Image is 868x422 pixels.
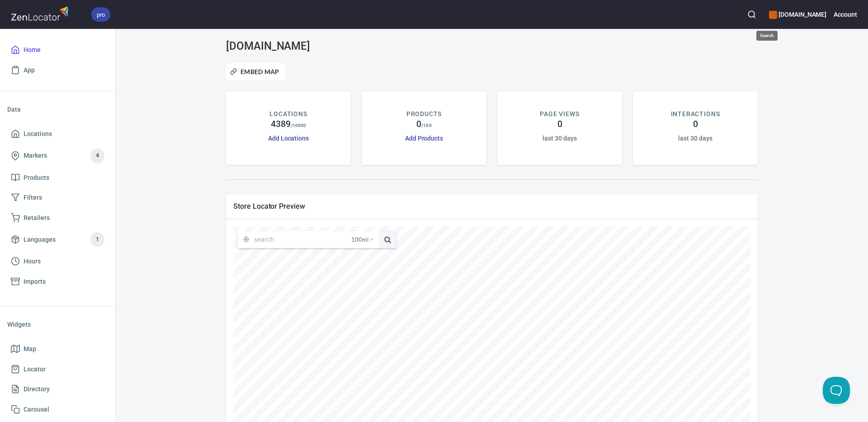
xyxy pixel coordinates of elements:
[769,9,826,19] h6: [DOMAIN_NAME]
[24,44,41,56] span: Home
[823,377,850,404] iframe: Help Scout Beacon - Open
[90,150,104,161] span: 4
[7,399,108,420] a: Carousel
[24,128,52,140] span: Locations
[24,234,56,245] span: Languages
[90,234,104,245] span: 1
[24,212,50,224] span: Retailers
[11,4,71,23] img: zenlocator
[233,202,750,211] span: Store Locator Preview
[24,384,50,395] span: Directory
[7,314,108,335] li: Widgets
[271,119,291,130] h4: 4389
[24,364,46,375] span: Locator
[24,343,36,355] span: Map
[834,5,857,24] button: Account
[7,228,108,251] a: Languages1
[7,144,108,168] a: Markers4
[351,231,368,248] span: 100 mi
[542,133,576,143] h6: last 30 days
[226,40,396,52] h3: [DOMAIN_NAME]
[24,172,49,183] span: Products
[269,109,307,119] p: LOCATIONS
[24,256,41,267] span: Hours
[7,168,108,188] a: Products
[769,5,826,24] div: Manage your apps
[834,9,857,19] h6: Account
[405,135,443,142] a: Add Products
[24,404,49,415] span: Carousel
[24,150,47,161] span: Markers
[7,188,108,208] a: Filters
[7,40,108,60] a: Home
[24,276,46,287] span: Imports
[7,379,108,399] a: Directory
[91,7,110,22] div: pro
[232,66,279,77] span: Embed Map
[24,65,35,76] span: App
[421,122,431,129] p: / 100
[7,359,108,380] a: Locator
[254,231,351,248] input: search
[416,119,421,130] h4: 0
[268,135,309,142] a: Add Locations
[7,272,108,292] a: Imports
[769,11,777,19] button: color-CE600E
[7,339,108,359] a: Map
[24,192,42,203] span: Filters
[693,119,698,130] h4: 0
[671,109,720,119] p: INTERACTIONS
[7,251,108,272] a: Hours
[291,122,307,129] p: / 10000
[540,109,579,119] p: PAGE VIEWS
[406,109,442,119] p: PRODUCTS
[7,124,108,144] a: Locations
[226,63,285,80] button: Embed Map
[678,133,712,143] h6: last 30 days
[557,119,562,130] h4: 0
[91,10,110,19] span: pro
[7,98,108,120] li: Data
[7,60,108,80] a: App
[7,208,108,228] a: Retailers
